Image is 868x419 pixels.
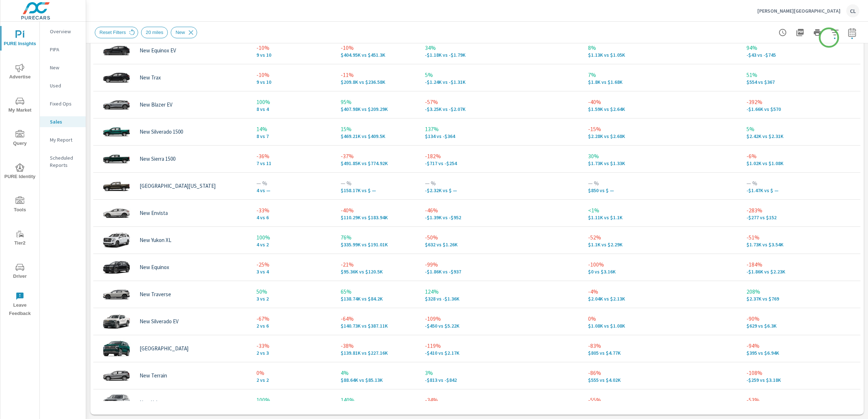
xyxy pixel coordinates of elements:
[50,64,80,71] p: New
[425,377,576,383] p: -$813 vs -$842
[746,125,855,133] p: 5%
[256,269,329,275] p: 3 vs 4
[140,156,175,162] p: New Sierra 1500
[588,98,735,106] p: -40%
[102,311,131,332] img: glamour
[3,230,37,247] span: Tier2
[256,368,329,377] p: 0%
[341,341,413,350] p: -38%
[425,206,576,215] p: -46%
[341,152,413,160] p: -37%
[845,25,859,40] button: Select Date Range
[256,187,329,193] p: 4 vs —
[588,314,735,323] p: 0%
[40,62,86,73] div: New
[341,242,413,247] p: $335,990 vs $191,014
[341,79,413,85] p: $209,800 vs $236,584
[140,129,183,135] p: New Silverado 1500
[746,287,855,296] p: 208%
[588,160,735,166] p: $1,732 vs $1,330
[341,377,413,383] p: $88,635 vs $85,126
[425,152,576,160] p: -182%
[40,152,86,170] div: Scheduled Reports
[140,372,167,379] p: New Terrain
[425,215,576,220] p: -$1.39K vs -$952
[588,206,735,215] p: <1%
[3,64,37,81] span: Advertise
[341,133,413,139] p: $469,206 vs $409,502
[341,314,413,323] p: -64%
[102,121,131,143] img: glamour
[746,260,855,269] p: -184%
[3,292,37,318] span: Leave Feedback
[810,25,825,40] button: Print Report
[425,260,576,269] p: -99%
[0,22,39,321] div: nav menu
[140,399,165,406] p: New Yukon
[425,70,576,79] p: 5%
[256,396,329,404] p: 100%
[746,396,855,404] p: -53%
[425,396,576,404] p: -34%
[425,133,576,139] p: $134 vs -$364
[341,206,413,215] p: -40%
[141,30,167,35] span: 20 miles
[746,296,855,302] p: $2,370 vs $769
[40,98,86,109] div: Fixed Ops
[746,106,855,112] p: -$1.66K vs $570
[102,229,131,251] img: glamour
[50,82,80,89] p: Used
[588,43,735,52] p: 8%
[140,264,169,271] p: New Equinox
[3,130,37,148] span: Query
[140,74,161,81] p: New Trax
[341,287,413,296] p: 65%
[102,256,131,278] img: glamour
[256,314,329,323] p: -67%
[102,365,131,386] img: glamour
[341,106,413,112] p: $407,977 vs $209,290
[746,179,855,187] p: — %
[588,79,735,85] p: $1.8K vs $1.68K
[588,396,735,404] p: -55%
[102,284,131,305] img: glamour
[425,52,576,58] p: -$1.18K vs -$1.79K
[40,134,86,145] div: My Report
[341,98,413,106] p: 95%
[3,97,37,115] span: My Market
[588,341,735,350] p: -83%
[171,30,189,35] span: New
[140,291,171,298] p: New Traverse
[50,118,80,125] p: Sales
[588,52,735,58] p: $1.13K vs $1.05K
[746,133,855,139] p: $2,419 vs $2,315
[140,101,173,108] p: New Blazer EV
[746,341,855,350] p: -94%
[425,287,576,296] p: 124%
[256,106,329,112] p: 8 vs 4
[425,341,576,350] p: -119%
[846,4,859,17] div: CL
[102,202,131,224] img: glamour
[746,79,855,85] p: $554 vs $367
[341,233,413,242] p: 76%
[50,46,80,53] p: PIPA
[102,338,131,359] img: glamour
[341,179,413,187] p: — %
[588,269,735,275] p: $0 vs $3,163
[425,125,576,133] p: 137%
[102,175,131,197] img: glamour
[425,106,576,112] p: -$3.25K vs -$2.07K
[341,43,413,52] p: -10%
[256,179,329,187] p: — %
[425,187,576,193] p: -$2.32K vs $ —
[588,187,735,193] p: $850 vs $ —
[588,106,735,112] p: $1.59K vs $2.64K
[341,396,413,404] p: 140%
[746,269,855,275] p: -$1,864 vs $2,226
[588,179,735,187] p: — %
[102,148,131,170] img: glamour
[95,30,130,35] span: Reset Filters
[341,260,413,269] p: -21%
[3,30,37,48] span: PURE Insights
